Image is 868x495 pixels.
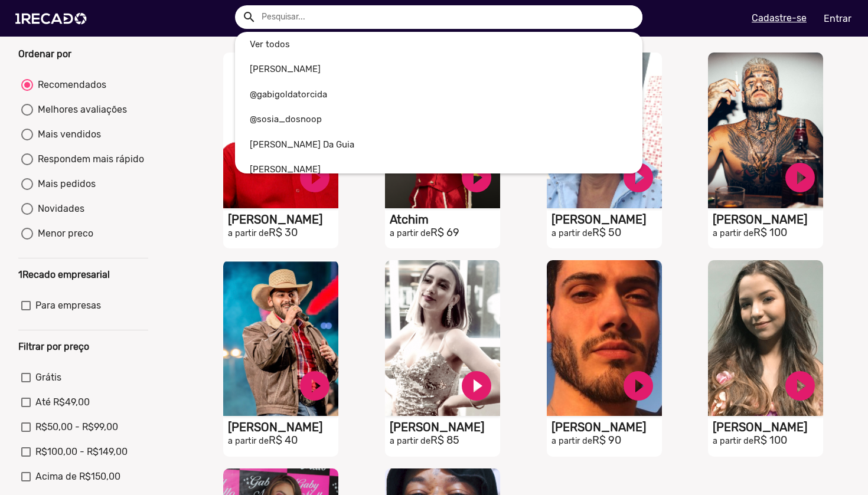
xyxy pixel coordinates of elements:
a: [PERSON_NAME] Da Guia [235,132,642,158]
a: [PERSON_NAME] [235,157,642,182]
a: [PERSON_NAME] [235,57,642,82]
a: @sosia_dosnoop [235,107,642,132]
button: Example home icon [238,6,259,27]
input: Pesquisar... [253,5,642,29]
a: @gabigoldatorcida [235,82,642,107]
a: Ver todos [235,32,642,57]
mat-icon: Example home icon [242,10,256,24]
